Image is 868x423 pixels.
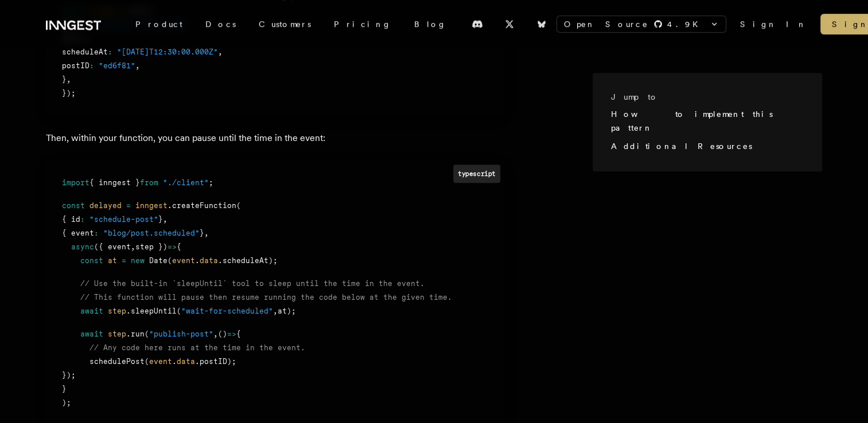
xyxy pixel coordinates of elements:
span: Open Source [564,18,649,30]
span: , [273,307,278,315]
span: , [163,215,168,224]
span: }); [62,89,76,97]
span: inngest [135,201,168,210]
span: const [80,256,103,265]
span: ( [177,307,181,315]
span: = [126,201,131,210]
span: "[DATE]T12:30:00.000Z" [117,48,218,56]
span: delayed [89,201,122,210]
span: , [218,48,223,56]
span: }); [62,371,76,379]
span: .createFunction [168,201,236,210]
span: , [131,242,135,251]
span: "blog/post.scheduled" [103,229,200,237]
a: Customers [247,14,322,34]
div: typescript [453,164,500,182]
div: Product [124,14,194,34]
a: How to implement this pattern [611,110,773,133]
span: // This function will pause then resume running the code below at the given time. [80,293,452,301]
span: postID [62,61,89,70]
span: // Use the built-in `sleepUntil` tool to sleep until the time in the event. [80,279,425,288]
a: Blog [403,14,458,34]
span: .scheduleAt); [218,256,278,265]
span: .sleepUntil [126,307,177,315]
span: "schedule-post" [89,215,158,224]
span: . [172,357,177,366]
a: Bluesky [529,15,554,33]
span: await [80,330,103,338]
span: data [200,256,218,265]
span: . [195,256,200,265]
span: "ed6f81" [99,61,135,70]
span: step [108,307,126,315]
p: Then, within your function, you can pause until the time in the event: [46,130,505,146]
span: // Any code here runs at the time in the event. [89,343,305,352]
span: = [122,256,126,265]
span: } [62,385,67,393]
span: const [62,201,85,210]
span: .postID); [195,357,236,366]
h3: Jump to [611,92,795,103]
span: { [236,330,241,338]
span: } [158,215,163,224]
span: { inngest } [89,178,140,187]
span: from [140,178,158,187]
span: : [89,61,94,70]
span: Date [149,256,168,265]
span: ({ event [94,242,131,251]
span: { [177,242,181,251]
span: data [177,357,195,366]
span: , [67,75,71,84]
span: ( [145,330,149,338]
span: event [172,256,195,265]
span: ( [145,357,149,366]
span: { id [62,215,80,224]
span: event [149,357,172,366]
span: .run [126,330,145,338]
span: "publish-post" [149,330,213,338]
a: X [497,15,522,33]
span: step [108,330,126,338]
span: step }) [135,242,168,251]
span: : [94,229,99,237]
span: : [108,48,112,56]
a: Pricing [322,14,403,34]
a: Sign In [740,18,807,30]
span: async [71,242,94,251]
span: => [227,330,236,338]
a: Discord [465,15,490,33]
span: () [218,330,227,338]
span: "./client" [163,178,209,187]
span: at [108,256,117,265]
span: ; [209,178,213,187]
span: scheduleAt [62,48,108,56]
span: import [62,178,89,187]
span: 4.9 K [667,18,705,30]
a: Docs [194,14,247,34]
span: schedulePost [89,357,145,366]
span: ); [62,398,71,407]
span: } [200,229,204,237]
span: ( [168,256,172,265]
a: Additional Resources [611,142,752,151]
span: await [80,307,103,315]
span: at); [278,307,296,315]
span: new [131,256,145,265]
span: , [213,330,218,338]
span: => [168,242,177,251]
span: "wait-for-scheduled" [181,307,273,315]
span: } [62,75,67,84]
span: , [204,229,209,237]
span: { event [62,229,94,237]
span: ( [236,201,241,210]
span: : [80,215,85,224]
span: , [135,61,140,70]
